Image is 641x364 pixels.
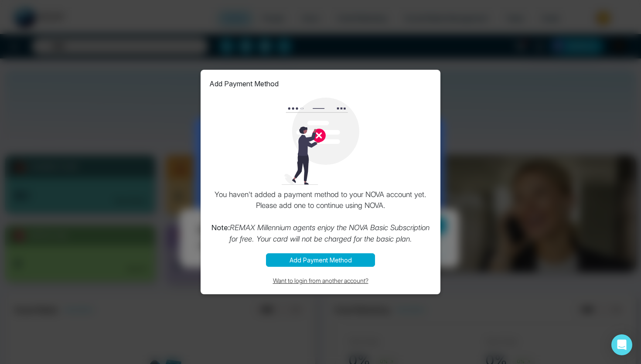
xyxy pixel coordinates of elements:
p: Add Payment Method [209,78,279,89]
button: Add Payment Method [266,253,375,267]
div: Open Intercom Messenger [611,334,632,355]
p: You haven't added a payment method to your NOVA account yet. Please add one to continue using NOVA. [209,189,432,245]
img: loading [277,98,364,185]
button: Want to login from another account? [209,276,432,286]
strong: Note: [211,223,230,232]
i: REMAX Millennium agents enjoy the NOVA Basic Subscription for free. Your card will not be charged... [229,223,430,243]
